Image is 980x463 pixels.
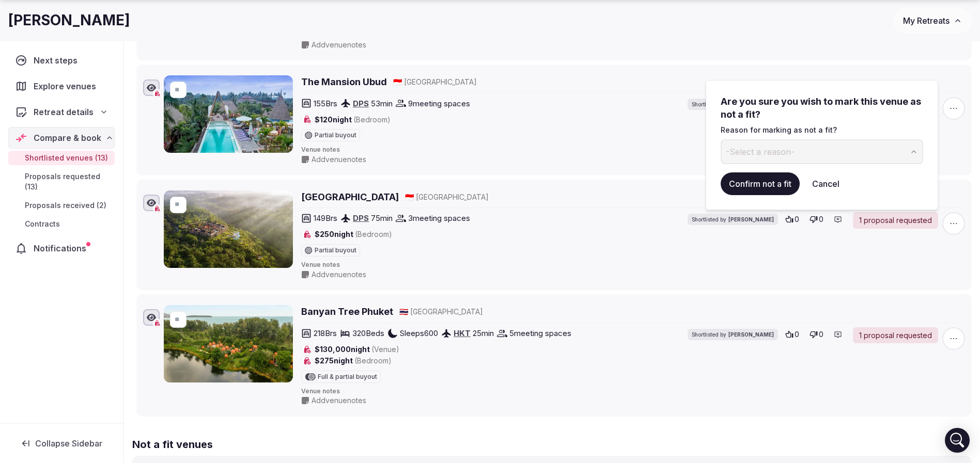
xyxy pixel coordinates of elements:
[721,125,923,135] p: Reason for marking as not a fit?
[8,198,115,213] a: Proposals received (2)
[301,387,965,396] span: Venue notes
[688,99,778,110] div: Shortlisted by
[8,151,115,165] a: Shortlisted venues (13)
[688,214,778,225] div: Shortlisted by
[399,307,408,316] span: 🇹🇭
[34,132,101,144] span: Compare & book
[314,213,337,223] span: 149 Brs
[371,345,399,354] span: (Venue)
[315,356,392,366] span: $275 night
[8,75,115,97] a: Explore venues
[399,307,408,317] button: 🇹🇭
[782,327,802,342] button: 0
[405,193,414,201] span: 🇮🇩
[945,428,970,453] div: Open Intercom Messenger
[688,329,778,340] div: Shortlisted by
[408,213,470,223] span: 3 meeting spaces
[318,374,377,380] span: Full & partial buyout
[353,99,369,108] a: DPS
[8,217,115,231] a: Contracts
[8,237,115,259] a: Notifications
[393,77,402,87] button: 🇮🇩
[8,432,115,455] button: Collapse Sidebar
[819,329,823,340] span: 0
[509,328,571,339] span: 5 meeting spaces
[312,40,366,50] span: Add venue notes
[353,213,369,223] a: DPS
[371,213,393,223] span: 75 min
[314,328,337,339] span: 218 Brs
[315,344,399,355] span: $130,000 night
[34,242,90,254] span: Notifications
[301,305,393,318] a: Banyan Tree Phuket
[132,437,972,452] h2: Not a fit venues
[164,75,293,153] img: The Mansion Ubud
[8,169,115,194] a: Proposals requested (13)
[34,106,94,118] span: Retreat details
[795,329,799,340] span: 0
[804,172,848,195] button: Cancel
[312,269,366,280] span: Add venue notes
[315,115,391,125] span: $120 night
[312,154,366,165] span: Add venue notes
[371,98,393,109] span: 53 min
[301,190,399,203] a: [GEOGRAPHIC_DATA]
[405,192,414,202] button: 🇮🇩
[795,214,799,225] span: 0
[782,212,802,227] button: 0
[25,171,111,192] span: Proposals requested (13)
[853,212,938,229] a: 1 proposal requested
[354,356,392,365] span: (Bedroom)
[164,190,293,268] img: Padma Resort Ubud
[416,192,489,202] span: [GEOGRAPHIC_DATA]
[806,212,827,227] button: 0
[164,305,293,382] img: Banyan Tree Phuket
[473,328,494,339] span: 25 min
[454,328,471,338] a: HKT
[726,146,795,157] span: -Select a reason-
[404,77,477,87] span: [GEOGRAPHIC_DATA]
[315,229,392,240] span: $250 night
[301,75,387,88] a: The Mansion Ubud
[721,95,923,121] h3: Are you sure you wish to mark this venue as not a fit?
[34,80,100,92] span: Explore venues
[8,50,115,71] a: Next steps
[410,307,483,317] span: [GEOGRAPHIC_DATA]
[8,10,130,30] h1: [PERSON_NAME]
[903,15,950,26] span: My Retreats
[728,331,774,338] span: [PERSON_NAME]
[721,172,800,195] button: Confirm not a fit
[355,230,392,238] span: (Bedroom)
[35,438,102,449] span: Collapse Sidebar
[728,216,774,223] span: [PERSON_NAME]
[25,153,108,163] span: Shortlisted venues (13)
[312,395,366,406] span: Add venue notes
[353,115,391,124] span: (Bedroom)
[853,327,938,344] a: 1 proposal requested
[315,132,356,138] span: Partial buyout
[315,247,356,253] span: Partial buyout
[301,261,965,269] span: Venue notes
[408,98,470,109] span: 9 meeting spaces
[393,77,402,86] span: 🇮🇩
[34,54,82,67] span: Next steps
[400,328,438,339] span: Sleeps 600
[893,8,972,34] button: My Retreats
[25,219,60,229] span: Contracts
[806,327,827,342] button: 0
[25,200,106,211] span: Proposals received (2)
[819,214,823,225] span: 0
[352,328,384,339] span: 320 Beds
[301,146,965,154] span: Venue notes
[314,98,337,109] span: 155 Brs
